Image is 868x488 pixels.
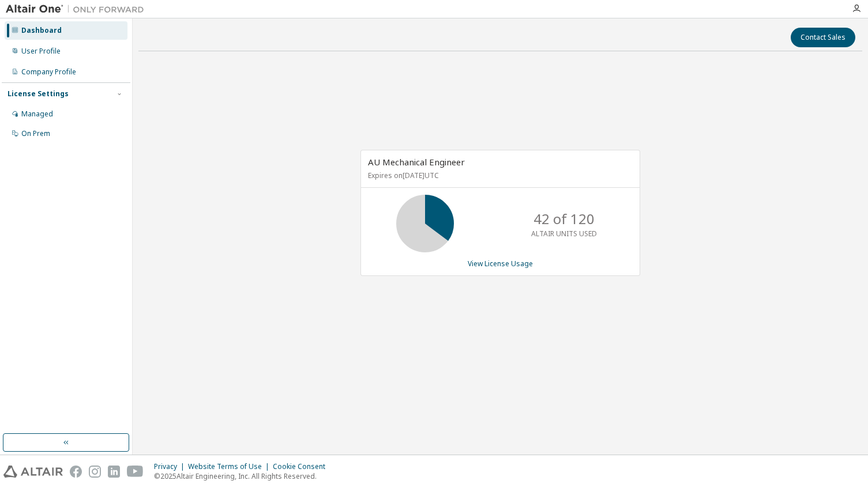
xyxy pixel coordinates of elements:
[154,462,188,471] div: Privacy
[21,129,50,138] div: On Prem
[6,3,150,15] img: Altair One
[7,89,69,99] div: License Settings
[468,259,533,268] a: View License Usage
[368,156,465,168] span: AU Mechanical Engineer
[70,466,82,478] img: facebook.svg
[154,471,332,481] p: © 2025 Altair Engineering, Inc. All Rights Reserved.
[21,67,76,77] div: Company Profile
[127,466,144,478] img: youtube.svg
[531,229,597,239] p: ALTAIR UNITS USED
[368,171,630,180] p: Expires on [DATE] UTC
[533,209,595,229] p: 42 of 120
[273,462,332,471] div: Cookie Consent
[3,466,63,478] img: altair_logo.svg
[21,26,62,35] div: Dashboard
[108,466,120,478] img: linkedin.svg
[89,466,101,478] img: instagram.svg
[21,109,53,119] div: Managed
[188,462,273,471] div: Website Terms of Use
[21,47,61,56] div: User Profile
[791,28,855,47] button: Contact Sales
